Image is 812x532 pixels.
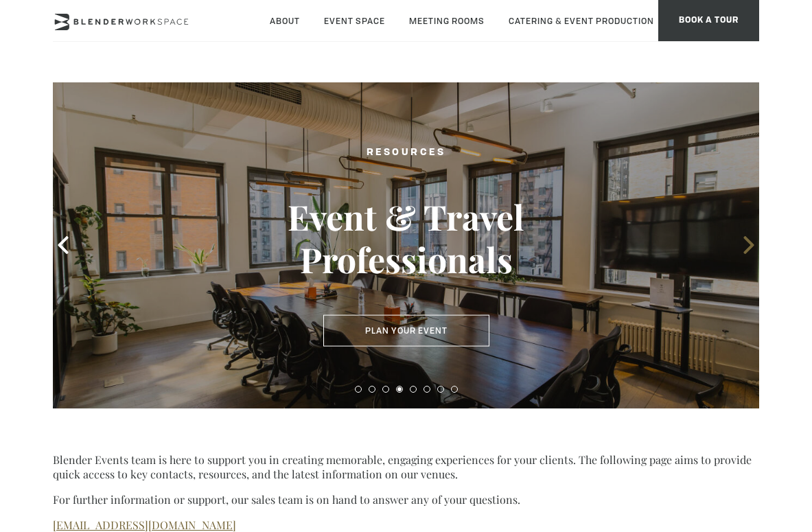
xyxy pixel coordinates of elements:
p: For further information or support, our sales team is on hand to answer any of your questions. [53,492,759,507]
a: [EMAIL_ADDRESS][DOMAIN_NAME] [53,518,236,532]
p: Blender Events team is here to support you in creating memorable, engaging experiences for your c... [53,452,759,481]
h3: Event & Travel Professionals [248,196,564,281]
button: Plan Your Event [323,315,489,347]
h2: Resources [248,144,564,161]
